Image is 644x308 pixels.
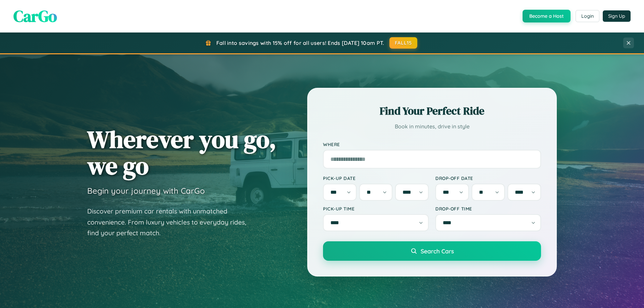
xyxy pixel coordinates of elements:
label: Pick-up Time [323,206,429,211]
label: Pick-up Date [323,175,429,181]
button: Become a Host [523,10,571,22]
label: Drop-off Time [435,206,541,211]
button: Sign Up [603,10,631,22]
p: Discover premium car rentals with unmatched convenience. From luxury vehicles to everyday rides, ... [87,206,255,239]
button: Login [576,10,599,22]
span: CarGo [13,5,57,27]
h1: Wherever you go, we go [87,126,276,179]
button: FALL15 [389,37,418,49]
label: Drop-off Date [435,175,541,181]
label: Where [323,141,541,147]
h2: Find Your Perfect Ride [323,104,541,118]
h3: Begin your journey with CarGo [87,186,205,196]
span: Search Cars [421,247,454,255]
p: Book in minutes, drive in style [323,122,541,131]
button: Search Cars [323,241,541,261]
span: Fall into savings with 15% off for all users! Ends [DATE] 10am PT. [216,40,384,46]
